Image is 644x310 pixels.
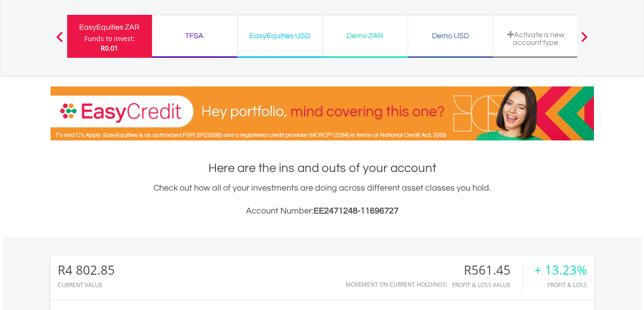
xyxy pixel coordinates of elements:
[534,282,587,288] div: Profit & Loss
[58,263,115,277] div: R4 802.85
[58,282,115,288] div: CURRENT VALUE
[314,206,399,215] span: EE2471248-11696727
[51,204,594,218] h3: Account Number:
[158,29,231,43] div: TFSA
[51,182,594,218] div: Check out how all of your investments are doing across different asset classes you hold.
[452,263,522,277] div: R561.45
[51,160,594,177] h1: Here are the ins and outs of your account
[346,281,447,288] div: Movement on Current Holdings:
[534,263,587,277] div: + 13.23%
[84,34,135,43] div: Funds to invest:
[414,29,487,43] div: Demo USD
[73,21,146,34] div: EasyEquities ZAR
[328,29,402,43] div: Demo ZAR
[499,31,572,46] div: Activate a new account type
[51,86,594,140] img: EasyCredit Promotion Banner
[452,282,522,288] div: Profit & Loss Value
[243,29,317,43] div: EasyEquities USD
[101,43,118,53] span: R0.01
